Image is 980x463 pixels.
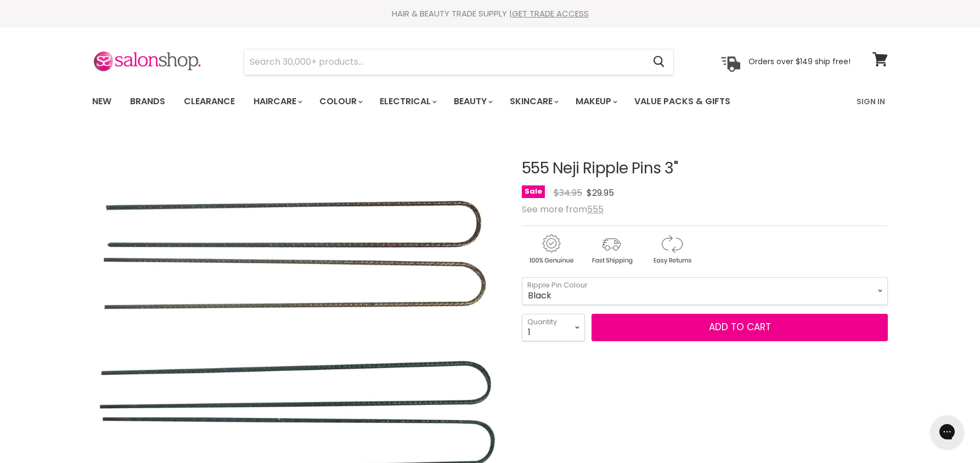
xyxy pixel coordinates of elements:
[245,90,309,113] a: Haircare
[522,185,545,198] span: Sale
[587,203,604,216] a: 555
[587,187,614,199] span: $29.95
[592,314,888,341] button: Add to cart
[850,90,892,113] a: Sign In
[176,90,243,113] a: Clearance
[371,90,443,113] a: Electrical
[554,187,582,199] span: $34.95
[522,314,585,341] select: Quantity
[311,90,369,113] a: Colour
[626,90,739,113] a: Value Packs & Gifts
[78,8,902,19] div: HAIR & BEAUTY TRADE SUPPLY |
[502,90,565,113] a: Skincare
[78,86,902,117] nav: Main
[512,8,589,19] a: GET TRADE ACCESS
[244,49,674,75] form: Product
[84,86,795,117] ul: Main menu
[709,320,771,334] span: Add to cart
[643,233,701,266] img: returns.gif
[582,233,640,266] img: shipping.gif
[567,90,624,113] a: Makeup
[244,49,644,75] input: Search
[446,90,499,113] a: Beauty
[122,90,173,113] a: Brands
[644,49,673,75] button: Search
[925,411,969,452] iframe: Gorgias live chat messenger
[748,57,851,66] p: Orders over $149 ship free!
[522,203,604,216] span: See more from
[522,233,580,266] img: genuine.gif
[84,90,120,113] a: New
[522,160,888,177] h1: 555 Neji Ripple Pins 3"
